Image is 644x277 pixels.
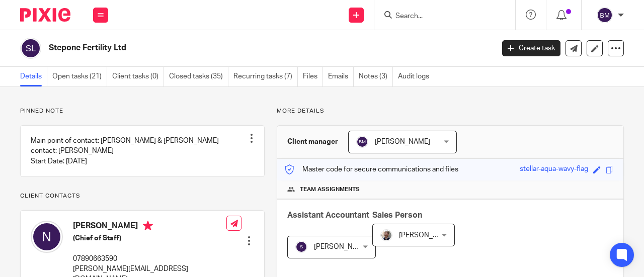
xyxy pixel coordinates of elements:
input: Search [394,12,485,21]
span: [PERSON_NAME] [399,232,454,239]
i: Primary [143,221,153,231]
span: Sales Person [372,211,422,219]
a: Recurring tasks (7) [233,67,298,86]
img: svg%3E [31,221,63,253]
img: svg%3E [356,136,368,148]
img: svg%3E [20,38,41,59]
a: Audit logs [398,67,434,86]
img: Matt%20Circle.png [380,229,392,241]
a: Client tasks (0) [112,67,164,86]
a: Open tasks (21) [52,67,107,86]
a: Details [20,67,47,86]
span: [PERSON_NAME] B [314,243,375,250]
p: Master code for secure communications and files [285,164,458,174]
a: Closed tasks (35) [169,67,228,86]
span: Assistant Accountant [287,211,369,219]
h3: Client manager [287,137,338,147]
a: Create task [502,40,560,56]
h4: [PERSON_NAME] [73,221,226,233]
h5: (Chief of Staff) [73,233,226,243]
span: [PERSON_NAME] [375,138,430,145]
a: Files [303,67,323,86]
img: svg%3E [597,7,613,23]
a: Notes (3) [359,67,393,86]
p: Pinned note [20,107,265,115]
p: More details [277,107,624,115]
h2: Stepone Fertility Ltd [49,43,399,53]
p: 07890663590 [73,254,226,264]
img: Pixie [20,8,70,22]
div: stellar-aqua-wavy-flag [520,164,588,175]
img: svg%3E [295,241,307,253]
a: Emails [328,67,354,86]
p: Client contacts [20,192,265,200]
span: Team assignments [300,186,360,194]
